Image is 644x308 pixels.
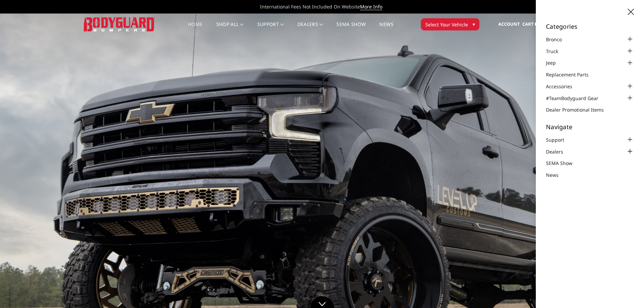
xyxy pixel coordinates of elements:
a: SEMA Show [336,22,366,35]
a: Dealers [546,148,572,155]
a: Support [546,136,573,143]
span: Cart [522,21,534,27]
a: News [379,22,393,35]
h5: Categories [546,23,634,29]
span: Select Your Vehicle [425,21,468,28]
a: News [546,171,567,179]
img: BODYGUARD BUMPERS [84,17,155,31]
span: Account [498,21,520,27]
span: ▾ [473,21,475,28]
a: SEMA Show [546,160,581,167]
a: Home [188,22,202,35]
a: Replacement Parts [546,71,597,78]
iframe: Chat Widget [610,276,644,308]
span: 7 [535,22,540,27]
a: Jeep [546,59,564,66]
a: Dealer Promotional Items [546,106,612,113]
a: Support [257,22,284,35]
a: Cart 7 [522,15,540,33]
a: Account [498,15,520,33]
a: #TeamBodyguard Gear [546,95,607,102]
h5: Navigate [546,124,634,130]
a: Dealers [297,22,323,35]
a: Bronco [546,36,570,43]
a: shop all [216,22,244,35]
a: Truck [546,48,567,55]
a: Click to Down [310,296,334,308]
a: Accessories [546,83,581,90]
a: More Info [360,3,382,10]
button: Select Your Vehicle [421,18,479,30]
